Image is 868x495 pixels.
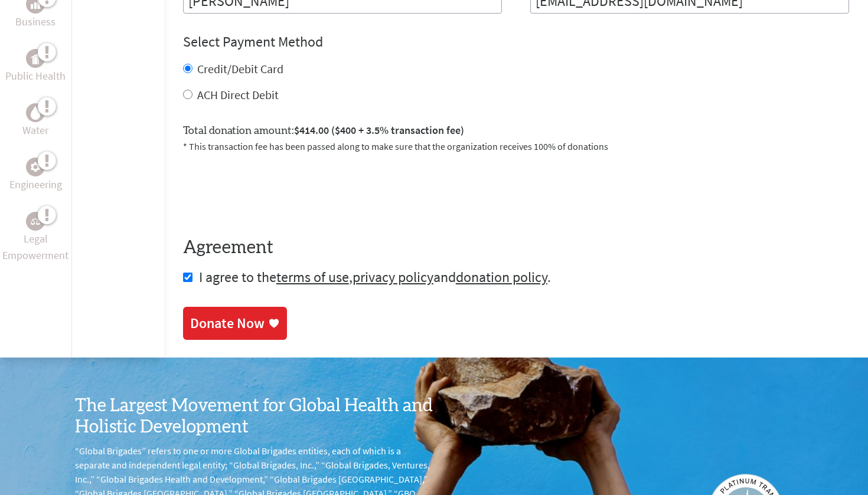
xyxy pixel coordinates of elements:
[22,122,48,139] p: Water
[75,395,434,438] h3: The Largest Movement for Global Health and Holistic Development
[2,231,69,264] p: Legal Empowerment
[197,61,283,76] label: Credit/Debit Card
[294,123,464,137] span: $414.00 ($400 + 3.5% transaction fee)
[190,314,265,333] div: Donate Now
[26,212,45,231] div: Legal Empowerment
[183,237,849,258] h4: Agreement
[183,122,464,139] label: Total donation amount:
[199,268,551,286] span: I agree to the , and .
[31,53,40,64] img: Public Health
[183,307,287,340] a: Donate Now
[5,68,66,84] p: Public Health
[353,268,433,286] a: privacy policy
[183,32,849,51] h4: Select Payment Method
[5,49,66,84] a: Public HealthPublic Health
[26,158,45,176] div: Engineering
[31,162,40,172] img: Engineering
[26,49,45,68] div: Public Health
[26,103,45,122] div: Water
[9,176,62,193] p: Engineering
[183,168,363,214] iframe: reCAPTCHA
[31,106,40,120] img: Water
[22,103,48,139] a: WaterWater
[456,268,547,286] a: donation policy
[183,139,849,153] p: * This transaction fee has been passed along to make sure that the organization receives 100% of ...
[15,14,56,30] p: Business
[197,87,279,102] label: ACH Direct Debit
[2,212,69,264] a: Legal EmpowermentLegal Empowerment
[9,158,62,193] a: EngineeringEngineering
[276,268,349,286] a: terms of use
[31,218,40,225] img: Legal Empowerment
